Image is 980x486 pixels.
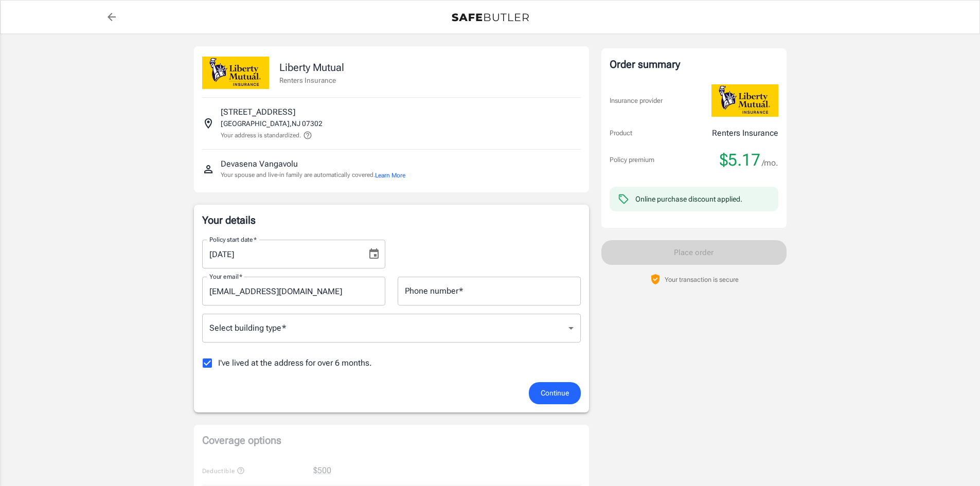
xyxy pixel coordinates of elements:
input: MM/DD/YYYY [202,240,360,268]
div: Online purchase discount applied. [635,194,742,204]
p: [STREET_ADDRESS] [221,106,295,118]
input: Enter email [202,277,385,305]
span: /mo. [762,156,778,170]
svg: Insured address [202,117,215,130]
a: back to quotes [101,7,122,27]
button: Learn More [375,171,405,180]
span: I've lived at the address for over 6 months. [218,357,372,369]
p: Liberty Mutual [279,60,344,75]
p: Your spouse and live-in family are automatically covered. [221,170,405,180]
span: Continue [541,387,569,400]
img: Back to quotes [452,13,529,22]
p: Your details [202,213,581,227]
p: Your transaction is secure [665,275,739,284]
p: Insurance provider [610,96,663,106]
p: Product [610,128,632,138]
input: Enter number [398,277,581,305]
button: Continue [529,382,581,404]
p: Renters Insurance [712,127,778,139]
p: [GEOGRAPHIC_DATA] , NJ 07302 [221,118,323,129]
label: Your email [209,272,242,281]
svg: Insured person [202,163,215,175]
p: Policy premium [610,155,654,165]
span: $5.17 [720,150,760,170]
button: Choose date, selected date is Oct 2, 2025 [364,244,384,264]
label: Policy start date [209,235,257,244]
p: Your address is standardized. [221,131,301,140]
img: Liberty Mutual [711,84,778,117]
div: Order summary [610,57,778,72]
p: Devasena Vangavolu [221,158,298,170]
img: Liberty Mutual [202,57,269,89]
p: Renters Insurance [279,75,344,85]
